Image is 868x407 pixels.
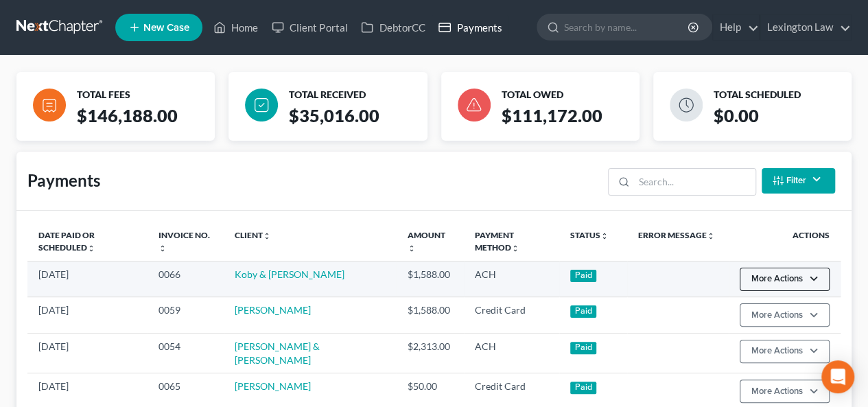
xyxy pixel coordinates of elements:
[27,297,148,333] td: [DATE]
[634,169,755,195] input: Search...
[207,15,265,40] a: Home
[408,244,416,253] i: unfold_more
[148,333,223,373] td: 0054
[464,333,560,373] td: ACH
[740,268,830,291] button: More Actions
[235,340,320,366] a: [PERSON_NAME] & [PERSON_NAME]
[707,232,715,240] i: unfold_more
[713,15,759,40] a: Help
[397,261,464,297] td: $1,588.00
[397,297,464,333] td: $1,588.00
[38,230,95,252] a: Date Paid or Scheduledunfold_more
[143,23,189,33] span: New Case
[475,230,519,252] a: Payment Methodunfold_more
[235,268,344,280] a: Koby & [PERSON_NAME]
[740,380,830,403] button: More Actions
[570,382,596,394] div: Paid
[458,89,491,121] img: icon-danger-e58c4ab046b7aead248db79479122951d35969c85d4bc7e3c99ded9e97da88b9.svg
[283,104,438,141] div: $35,016.00
[148,297,223,333] td: 0059
[235,230,271,240] a: Clientunfold_more
[570,305,596,318] div: Paid
[570,270,596,282] div: Paid
[33,89,66,121] img: icon-file-b29cf8da5eedfc489a46aaea687006073f244b5a23b9e007f89f024b0964413f.svg
[408,230,445,252] a: Amountunfold_more
[159,244,167,253] i: unfold_more
[148,261,223,297] td: 0066
[354,15,432,40] a: DebtorCC
[600,232,609,240] i: unfold_more
[87,244,95,253] i: unfold_more
[397,333,464,373] td: $2,313.00
[511,244,519,253] i: unfold_more
[432,15,508,40] a: Payments
[714,89,846,102] div: TOTAL SCHEDULED
[71,104,226,141] div: $146,188.00
[740,340,830,363] button: More Actions
[464,261,560,297] td: ACH
[235,380,311,392] a: [PERSON_NAME]
[762,168,835,194] button: Filter
[564,14,690,40] input: Search by name...
[570,342,596,354] div: Paid
[638,230,715,240] a: Error Messageunfold_more
[464,297,560,333] td: Credit Card
[670,89,703,121] img: icon-clock-d73164eb2ae29991c6cfd87df313ee0fe99a8f842979cbe5c34fb2ad7dc89896.svg
[760,15,851,40] a: Lexington Law
[740,303,830,327] button: More Actions
[235,304,311,316] a: [PERSON_NAME]
[729,222,841,261] th: Actions
[27,170,100,191] div: Payments
[27,333,148,373] td: [DATE]
[570,230,609,240] a: Statusunfold_more
[502,89,634,102] div: TOTAL OWED
[821,360,854,393] div: Open Intercom Messenger
[159,230,210,252] a: Invoice No.unfold_more
[263,232,271,240] i: unfold_more
[245,89,278,121] img: icon-check-083e517794b2d0c9857e4f635ab0b7af2d0c08d6536bacabfc8e022616abee0b.svg
[289,89,421,102] div: TOTAL RECEIVED
[496,104,650,141] div: $111,172.00
[708,104,863,141] div: $0.00
[265,15,354,40] a: Client Portal
[77,89,209,102] div: TOTAL FEES
[27,261,148,297] td: [DATE]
